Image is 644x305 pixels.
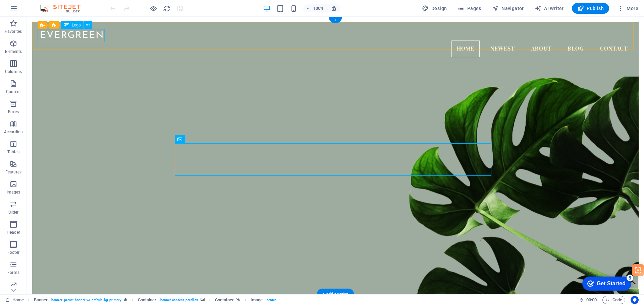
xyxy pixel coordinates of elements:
[138,296,157,304] span: Click to select. Double-click to edit
[7,149,19,155] p: Tables
[236,298,240,302] i: This element is linked
[489,3,527,14] button: Navigator
[163,4,171,12] button: reload
[34,296,48,304] span: Click to select. Double-click to edit
[39,4,89,12] img: Editor Logo
[492,5,524,12] span: Navigator
[7,270,19,275] p: Forms
[605,296,622,304] span: Code
[5,69,22,74] p: Columns
[303,4,327,12] button: 100%
[50,296,121,304] span: . banner .preset-banner-v3-default .bg-primary
[20,7,49,13] div: Get Started
[5,49,22,54] p: Elements
[266,296,276,304] span: . center
[617,5,638,12] span: More
[591,297,592,302] span: :
[215,296,234,304] span: Click to select. Double-click to edit
[8,210,19,215] p: Slider
[586,296,597,304] span: 00 00
[458,5,481,12] span: Pages
[159,296,198,304] span: . banner-content .parallax
[8,109,19,115] p: Boxes
[602,296,625,304] button: Code
[614,3,641,14] button: More
[577,5,604,12] span: Publish
[579,296,597,304] h6: Session time
[7,230,20,235] p: Header
[201,298,205,302] i: This element contains a background
[6,89,21,94] p: Content
[5,296,24,304] a: Click to cancel selection. Double-click to open Pages
[5,169,21,175] p: Features
[455,3,484,14] button: Pages
[72,23,81,27] span: Logo
[317,289,354,300] div: + Add section
[251,296,263,304] span: Click to select. Double-click to edit
[50,1,56,8] div: 5
[631,296,639,304] button: Usercentrics
[34,296,276,304] nav: breadcrumb
[124,298,127,302] i: This element is a customizable preset
[422,5,447,12] span: Design
[532,3,567,14] button: AI Writer
[419,3,450,14] button: Design
[163,5,171,12] i: Reload page
[5,29,22,34] p: Favorites
[313,4,324,12] h6: 100%
[149,4,157,12] button: Click here to leave preview mode and continue editing
[419,3,450,14] div: Design (Ctrl+Alt+Y)
[5,3,54,17] div: Get Started 5 items remaining, 0% complete
[331,5,337,11] i: On resize automatically adjust zoom level to fit chosen device.
[329,17,342,23] div: +
[535,5,564,12] span: AI Writer
[572,3,609,14] button: Publish
[4,129,23,135] p: Accordion
[7,189,20,195] p: Images
[7,250,19,255] p: Footer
